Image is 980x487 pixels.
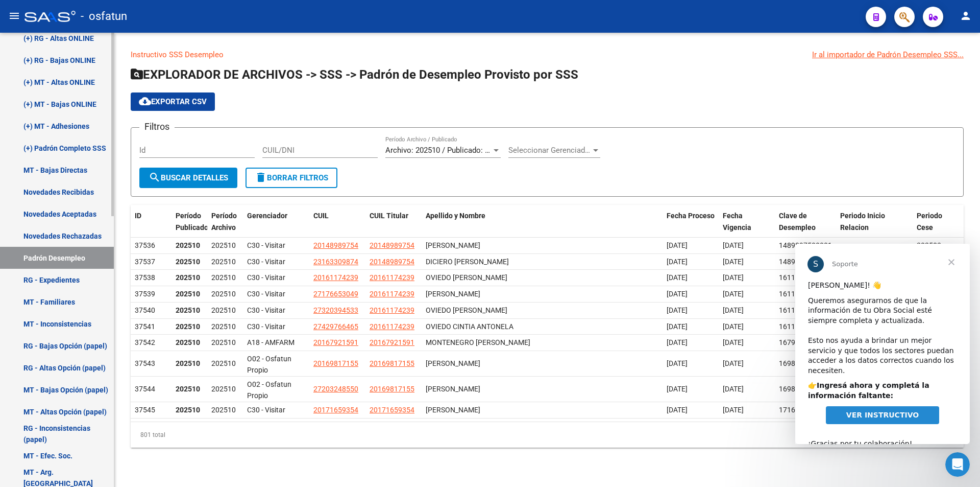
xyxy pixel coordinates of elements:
strong: 202510 [176,290,200,298]
datatable-header-cell: CUIL Titular [365,205,422,239]
span: Periodo Cese [917,212,942,231]
strong: 202510 [176,241,200,249]
span: CUIL Titular [370,212,408,220]
span: [DATE] [723,290,744,298]
span: 20171659354 [313,406,358,414]
span: 20161174239 [370,322,414,331]
span: C30 - Visitar [247,290,285,298]
strong: 202510 [176,359,200,367]
span: [DATE] [667,338,688,346]
a: go to first page [794,429,813,440]
h3: Filtros [139,120,175,134]
div: 202510 [211,288,239,300]
mat-icon: search [149,171,161,183]
span: FONSECA JOSE RAMON [426,359,480,367]
span: [DATE] [667,241,688,249]
span: C30 - Visitar [247,273,285,282]
span: 37538 [135,273,155,282]
span: OVIEDO JUAN PASCUAL [426,273,507,282]
span: C30 - Visitar [247,258,285,266]
datatable-header-cell: Fecha Vigencia [719,205,775,239]
div: 202510 [211,337,239,349]
span: 1611742300001 [779,306,832,314]
span: 20171659354 [370,406,414,414]
div: 202510 [211,256,239,268]
span: 20169817155 [313,359,358,367]
span: 23163309874 [313,258,358,266]
span: [DATE] [667,258,688,266]
span: [DATE] [667,322,688,331]
span: Archivo: 202510 / Publicado: 202509 [385,146,509,155]
span: Exportar CSV [139,97,207,106]
span: DICIERO BLANCA NIEVES [426,258,509,266]
div: 202510 [211,358,239,369]
span: [DATE] [667,385,688,393]
span: [DATE] [667,306,688,314]
datatable-header-cell: CUIL [309,205,365,239]
span: 37541 [135,322,155,331]
a: Instructivo SSS Desempleo [131,50,224,59]
span: [DATE] [667,273,688,282]
span: Fecha Proceso [667,212,715,220]
span: [DATE] [723,258,744,266]
iframe: Intercom live chat mensaje [795,244,970,444]
strong: 202510 [176,258,200,266]
datatable-header-cell: ID [131,205,171,239]
span: [DATE] [723,241,744,249]
span: 20161174239 [370,290,414,298]
span: 27203248550 [313,385,358,393]
span: 1611742300001 [779,273,832,282]
span: 1698171500001 [779,359,832,367]
span: O02 - Osfatun Propio [247,380,291,400]
span: 1611742300001 [779,290,832,298]
mat-icon: menu [8,10,20,22]
div: Ir al importador de Padrón Desempleo SSS... [812,49,964,60]
span: 1489897500001 [779,258,832,266]
strong: 202510 [176,338,200,346]
span: 1611742300001 [779,322,832,331]
span: C30 - Visitar [247,322,285,331]
span: 1716593500001 [779,406,832,414]
span: 37540 [135,306,155,314]
span: 20169817155 [370,385,414,393]
datatable-header-cell: Período Archivo [207,205,243,239]
div: 202510 [211,272,239,284]
span: C30 - Visitar [247,406,285,414]
strong: 202510 [176,306,200,314]
span: 37536 [135,241,155,249]
span: OVIEDO YANINA VANESA [426,306,507,314]
span: [DATE] [667,359,688,367]
div: 801 total [131,422,296,448]
div: 202510 [211,383,239,395]
datatable-header-cell: Apellido y Nombre [422,205,663,239]
span: 20167921591 [370,338,414,346]
span: 20148989754 [370,241,414,249]
span: 202503 [917,241,941,249]
span: C30 - Visitar [247,241,285,249]
span: O02 - Osfatun Propio [247,355,291,375]
span: 20148989754 [370,258,414,266]
span: Clave de Desempleo [779,212,816,231]
span: ID [135,212,141,220]
span: BARROSO RAMON AGUSTIN [426,241,480,249]
iframe: Intercom live chat [945,452,970,477]
span: Borrar Filtros [255,173,328,182]
span: 27176653049 [313,290,358,298]
span: Apellido y Nombre [426,212,485,220]
strong: 202510 [176,406,200,414]
strong: 202510 [176,322,200,331]
span: 37545 [135,406,155,414]
span: Fecha Vigencia [723,212,751,231]
span: MONTENEGRO ALCIDES RICARDO [426,338,530,346]
span: C30 - Visitar [247,306,285,314]
span: [DATE] [723,273,744,282]
div: 202510 [211,321,239,333]
span: [DATE] [723,385,744,393]
span: 1698171500001 [779,385,832,393]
